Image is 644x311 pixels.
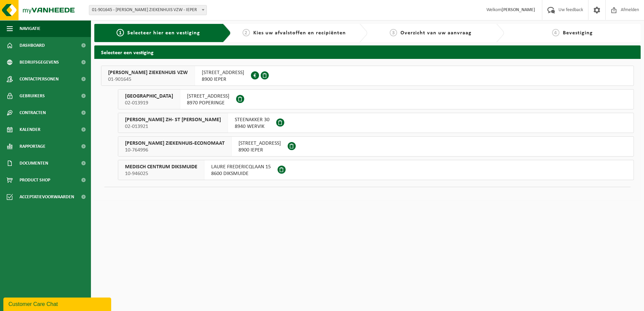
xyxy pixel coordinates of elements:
span: Contracten [20,104,46,121]
h2: Selecteer een vestiging [94,45,641,59]
span: 3 [390,29,397,36]
span: [STREET_ADDRESS] [238,140,281,147]
strong: [PERSON_NAME] [502,7,535,12]
span: [PERSON_NAME] ZIEKENHUIS-ECONOMAAT [125,140,225,147]
button: [GEOGRAPHIC_DATA] 02-013919 [STREET_ADDRESS]8970 POPERINGE [118,89,634,109]
span: 8600 DIKSMUIDE [211,170,271,177]
span: [STREET_ADDRESS] [187,93,229,100]
span: 8900 IEPER [238,147,281,153]
span: Navigatie [20,20,40,37]
span: [STREET_ADDRESS] [202,69,244,76]
span: Gebruikers [20,88,45,104]
span: Selecteer hier een vestiging [127,30,200,36]
span: 02-013919 [125,100,173,106]
button: [PERSON_NAME] ZIEKENHUIS-ECONOMAAT 10-764996 [STREET_ADDRESS]8900 IEPER [118,136,634,157]
span: 01-901645 [108,76,188,83]
span: Bevestiging [563,30,593,36]
span: Rapportage [20,138,45,155]
span: [PERSON_NAME] ZIEKENHUIS VZW [108,69,188,76]
span: 2 [243,29,250,36]
span: 01-901645 - JAN YPERMAN ZIEKENHUIS VZW - IEPER [89,5,207,15]
span: 8900 IEPER [202,76,244,83]
span: Kies uw afvalstoffen en recipiënten [253,30,346,36]
button: MEDISCH CENTRUM DIKSMUIDE 10-946025 LAURE FREDERICQLAAN 158600 DIKSMUIDE [118,160,634,180]
span: Kalender [20,121,40,138]
span: Dashboard [20,37,45,54]
button: [PERSON_NAME] ZIEKENHUIS VZW 01-901645 [STREET_ADDRESS]8900 IEPER [101,66,634,86]
span: MEDISCH CENTRUM DIKSMUIDE [125,164,197,170]
span: 02-013921 [125,123,221,130]
span: Contactpersonen [20,71,59,88]
span: LAURE FREDERICQLAAN 15 [211,164,271,170]
span: 1 [117,29,124,36]
span: Documenten [20,155,48,172]
span: [GEOGRAPHIC_DATA] [125,93,173,100]
span: Overzicht van uw aanvraag [400,30,472,36]
span: 8940 WERVIK [235,123,269,130]
span: 8970 POPERINGE [187,100,229,106]
span: Acceptatievoorwaarden [20,188,74,205]
span: [PERSON_NAME] ZH- ST [PERSON_NAME] [125,116,221,123]
button: [PERSON_NAME] ZH- ST [PERSON_NAME] 02-013921 STEENAKKER 308940 WERVIK [118,113,634,133]
iframe: chat widget [3,296,112,311]
span: Product Shop [20,172,50,188]
span: Bedrijfsgegevens [20,54,59,71]
span: 10-946025 [125,170,197,177]
span: 01-901645 - JAN YPERMAN ZIEKENHUIS VZW - IEPER [89,5,206,15]
span: STEENAKKER 30 [235,116,269,123]
span: 10-764996 [125,147,225,153]
span: 4 [552,29,559,36]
